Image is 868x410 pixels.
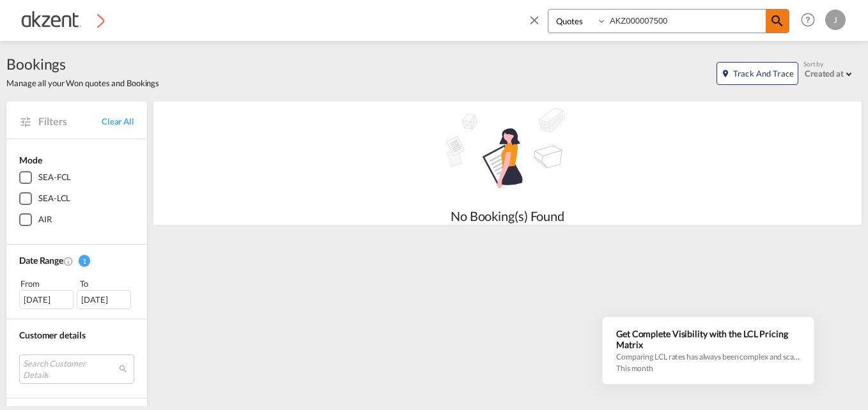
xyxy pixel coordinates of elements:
input: Enter Quotation Number [607,10,766,32]
span: icon-close [527,9,548,40]
md-icon: Created On [63,256,74,266]
span: From To [DATE][DATE] [19,277,134,309]
md-checkbox: AIR [19,213,134,226]
div: J [825,10,846,30]
div: Customer details [19,329,134,342]
a: Clear All [102,116,134,127]
span: 1 [79,255,90,267]
span: Manage all your Won quotes and Bookings [6,77,159,89]
div: No Booking(s) Found [412,207,603,225]
div: SEA-LCL [38,192,70,205]
div: To [79,277,135,290]
span: Filters [38,114,102,128]
div: [DATE] [77,290,131,309]
div: SEA-FCL [38,171,71,184]
span: Bookings [6,54,159,74]
md-checkbox: SEA-FCL [19,171,134,184]
span: Mode [19,155,42,165]
div: AIR [38,213,52,226]
span: Sort by [803,59,823,68]
span: Date Range [19,255,63,266]
md-icon: icon-close [527,13,541,27]
div: [DATE] [19,290,74,309]
md-icon: icon-map-marker [721,69,730,78]
div: From [19,277,75,290]
div: Created at [805,68,844,79]
span: Customer details [19,330,85,340]
div: Help [797,9,825,32]
span: icon-magnify [766,10,789,33]
md-checkbox: SEA-LCL [19,192,134,205]
md-icon: assets/icons/custom/empty_shipments.svg [412,102,603,207]
button: icon-map-markerTrack and Trace [717,62,798,85]
span: Help [797,9,819,31]
md-icon: icon-magnify [770,13,785,29]
img: c72fcea0ad0611ed966209c23b7bd3dd.png [19,6,105,34]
